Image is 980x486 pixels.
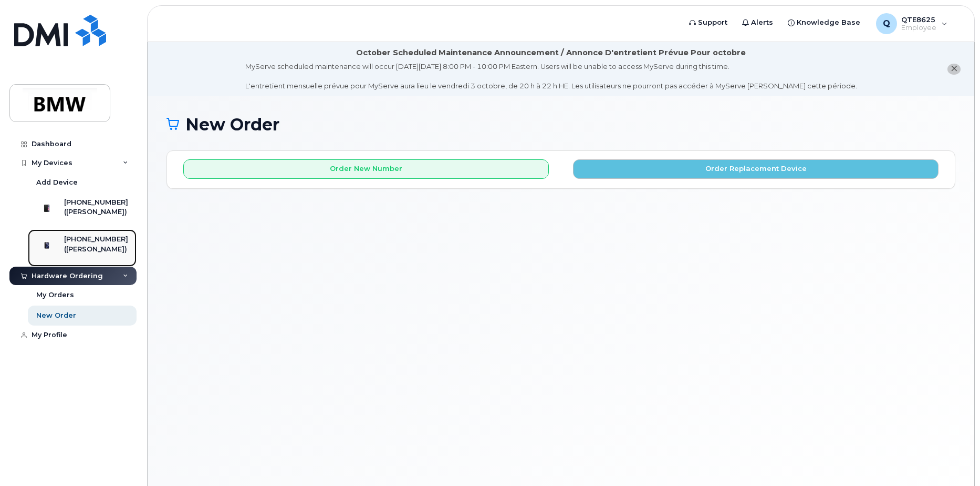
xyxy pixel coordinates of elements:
h1: New Order [166,115,955,134]
iframe: Messenger Launcher [934,440,972,478]
div: MyServe scheduled maintenance will occur [DATE][DATE] 8:00 PM - 10:00 PM Eastern. Users will be u... [245,62,857,91]
div: October Scheduled Maintenance Announcement / Annonce D'entretient Prévue Pour octobre [356,47,746,58]
button: Order New Number [183,159,549,179]
button: Order Replacement Device [573,159,939,179]
button: close notification [947,64,961,75]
